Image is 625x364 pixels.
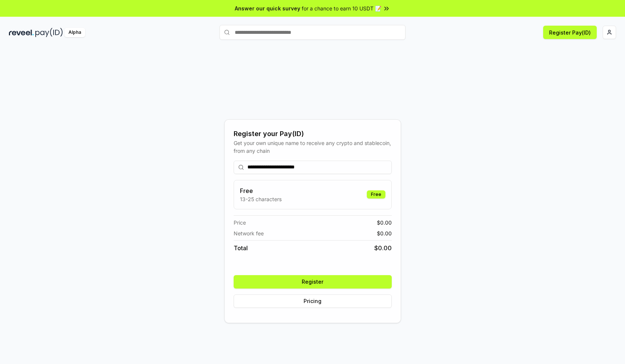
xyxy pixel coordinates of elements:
span: Price [234,219,246,226]
span: $ 0.00 [377,229,392,237]
div: Alpha [64,28,85,37]
span: $ 0.00 [374,244,392,252]
button: Register [234,275,392,289]
span: $ 0.00 [377,219,392,226]
p: 13-25 characters [240,195,282,203]
img: pay_id [35,28,63,37]
button: Register Pay(ID) [543,26,597,39]
button: Pricing [234,294,392,308]
div: Get your own unique name to receive any crypto and stablecoin, from any chain [234,139,392,155]
h3: Free [240,186,282,195]
span: Network fee [234,229,264,237]
span: Answer our quick survey [235,4,300,12]
div: Register your Pay(ID) [234,129,392,139]
div: Free [367,190,385,199]
span: for a chance to earn 10 USDT 📝 [302,4,381,12]
img: reveel_dark [9,28,34,37]
span: Total [234,244,248,252]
